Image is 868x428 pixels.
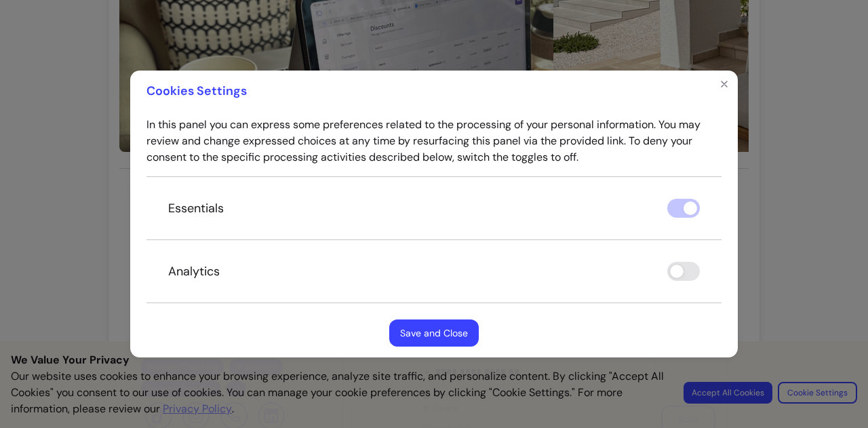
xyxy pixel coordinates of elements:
p: Analytics [168,262,220,281]
p: Essentials [168,199,224,218]
button: Save and Close [389,319,479,347]
p: In this panel you can express some preferences related to the processing of your personal informa... [146,117,722,166]
header: Cookies Settings [130,71,738,111]
button: Close [713,73,735,95]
